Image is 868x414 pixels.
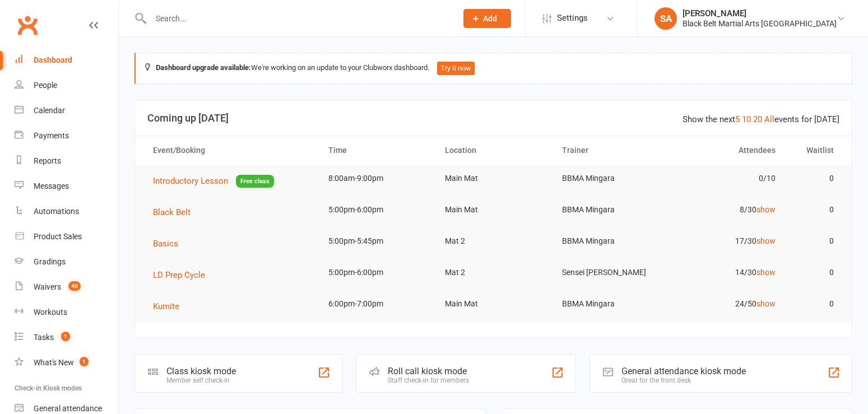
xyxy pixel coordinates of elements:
div: General attendance kiosk mode [621,366,746,376]
span: Introductory Lesson [153,176,228,186]
td: 5:00pm-5:45pm [318,228,435,254]
a: All [764,114,774,124]
div: Staff check-in for members [388,376,469,384]
div: What's New [34,358,74,367]
div: Gradings [34,257,66,266]
div: [PERSON_NAME] [683,8,837,18]
td: 0/10 [669,165,786,192]
a: Payments [15,123,118,148]
a: People [15,73,118,98]
span: 40 [68,281,81,291]
td: 0 [786,259,844,286]
button: Add [463,9,511,28]
span: 1 [61,332,70,341]
td: 6:00pm-7:00pm [318,291,435,317]
td: Sensei [PERSON_NAME] [552,259,669,286]
td: Main Mat [435,291,552,317]
button: Basics [153,237,186,250]
button: Kumite [153,300,187,313]
div: Member self check-in [166,376,236,384]
div: Messages [34,182,69,190]
td: 8/30 [669,197,786,223]
a: 5 [735,114,740,124]
td: BBMA Mingara [552,228,669,254]
th: Attendees [669,136,786,165]
a: show [756,236,776,245]
th: Location [435,136,552,165]
h3: Coming up [DATE] [147,113,839,124]
span: LD Prep Cycle [153,270,205,280]
span: Black Belt [153,207,191,217]
span: Settings [557,6,588,31]
td: 24/50 [669,291,786,317]
td: 5:00pm-6:00pm [318,197,435,223]
a: 10 [742,114,751,124]
td: 5:00pm-6:00pm [318,259,435,286]
td: 0 [786,228,844,254]
td: Mat 2 [435,259,552,286]
a: show [756,299,776,308]
strong: Dashboard upgrade available: [156,63,251,72]
div: Payments [34,131,69,140]
a: Reports [15,148,118,174]
a: Waivers 40 [15,275,118,300]
input: Search... [147,11,449,26]
button: Introductory LessonFree class [153,174,274,188]
span: 1 [80,357,89,366]
td: BBMA Mingara [552,197,669,223]
div: People [34,81,57,90]
td: 0 [786,197,844,223]
a: Gradings [15,249,118,275]
a: Messages [15,174,118,199]
td: Main Mat [435,197,552,223]
a: Automations [15,199,118,224]
div: We're working on an update to your Clubworx dashboard. [134,53,852,84]
div: SA [655,7,677,30]
a: Clubworx [13,11,41,39]
a: Product Sales [15,224,118,249]
th: Event/Booking [143,136,318,165]
a: Tasks 1 [15,325,118,350]
div: Automations [34,207,79,216]
th: Time [318,136,435,165]
div: Workouts [34,308,67,317]
div: Product Sales [34,232,82,241]
a: Dashboard [15,48,118,73]
span: Free class [236,175,274,188]
td: Mat 2 [435,228,552,254]
a: Calendar [15,98,118,123]
div: Calendar [34,106,65,115]
span: Kumite [153,301,179,311]
td: BBMA Mingara [552,165,669,192]
td: 14/30 [669,259,786,286]
div: Tasks [34,333,54,342]
a: 20 [753,114,762,124]
div: Show the next events for [DATE] [683,113,839,126]
a: show [756,205,776,214]
button: Black Belt [153,206,198,219]
td: 0 [786,291,844,317]
div: Black Belt Martial Arts [GEOGRAPHIC_DATA] [683,18,837,29]
a: show [756,268,776,277]
div: Roll call kiosk mode [388,366,469,376]
button: Try it now [437,62,475,75]
td: 0 [786,165,844,192]
a: What's New1 [15,350,118,375]
td: 8:00am-9:00pm [318,165,435,192]
div: Waivers [34,282,61,291]
td: BBMA Mingara [552,291,669,317]
div: Class kiosk mode [166,366,236,376]
div: General attendance [34,404,102,413]
span: Add [483,14,497,23]
td: Main Mat [435,165,552,192]
button: LD Prep Cycle [153,268,213,282]
th: Trainer [552,136,669,165]
td: 17/30 [669,228,786,254]
span: Basics [153,239,178,249]
a: Workouts [15,300,118,325]
div: Reports [34,156,61,165]
th: Waitlist [786,136,844,165]
div: Great for the front desk [621,376,746,384]
div: Dashboard [34,55,72,64]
